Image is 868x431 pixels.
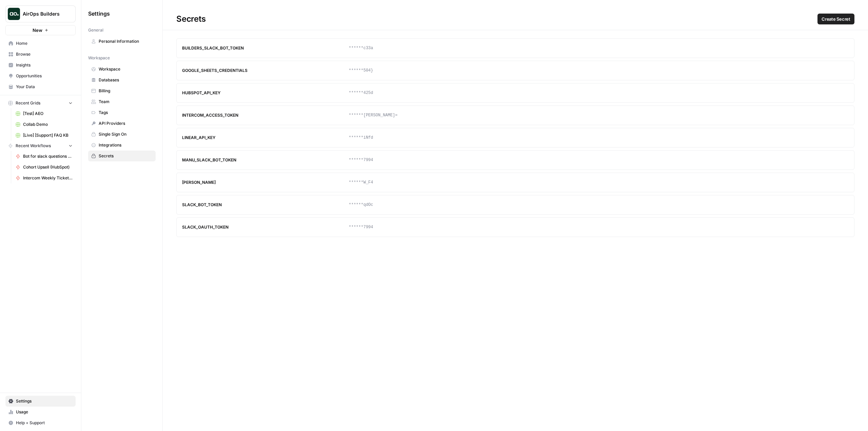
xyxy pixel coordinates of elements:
a: Tags [88,107,156,118]
a: [Test] AEO [13,108,76,119]
a: Billing [88,85,156,96]
span: New [33,27,42,34]
span: Workspace [99,66,153,72]
div: MELANIE_ATTENTION_API_KEY [182,179,349,185]
span: Intercom Weekly Ticket Report to Slack [23,175,73,181]
div: SLACK_OAUTH_TOKEN [182,224,349,230]
a: [Live] [Support] FAQ KB [13,130,76,141]
span: Bot for slack questions pt. 2 [23,153,73,159]
span: Personal Information [99,38,153,44]
span: Team [99,99,153,105]
div: SLACK_BOT_TOKEN [182,202,349,208]
span: Cohort Upsell (HubSpot) [23,164,73,170]
div: INTERCOM_ACCESS_TOKEN [182,112,349,118]
span: Billing [99,88,153,94]
button: Recent Workflows [5,141,76,151]
span: Single Sign On [99,131,153,137]
span: Help + Support [16,420,73,426]
span: Recent Workflows [16,143,51,149]
a: Settings [5,396,76,407]
span: AirOps Builders [23,11,64,17]
a: Usage [5,407,76,417]
span: Databases [99,77,153,83]
span: Your Data [16,84,73,90]
span: Settings [16,398,73,404]
span: General [88,27,103,33]
span: Browse [16,51,73,57]
a: Workspace [88,64,156,75]
a: Your Data [5,81,76,92]
a: Team [88,96,156,107]
button: Workspace: AirOps Builders [5,5,76,22]
span: Secrets [99,153,153,159]
img: AirOps Builders Logo [8,8,20,20]
a: Secrets [88,151,156,161]
span: Integrations [99,142,153,148]
a: Insights [5,60,76,71]
span: Workspace [88,55,110,61]
span: [Test] AEO [23,111,73,117]
a: Intercom Weekly Ticket Report to Slack [13,173,76,183]
a: Browse [5,49,76,60]
span: Collab Demo [23,121,73,128]
span: Recent Grids [16,100,40,106]
a: Home [5,38,76,49]
div: MANU_SLACK_BOT_TOKEN [182,157,349,163]
a: Collab Demo [13,119,76,130]
span: Usage [16,409,73,415]
div: LINEAR_API_KEY [182,135,349,141]
span: Insights [16,62,73,68]
span: [Live] [Support] FAQ KB [23,132,73,138]
div: Secrets [163,14,868,24]
button: Create Secret [817,14,854,24]
span: API Providers [99,120,153,126]
div: GOOGLE_SHEETS_CREDENTIALS [182,67,349,74]
div: HUBSPOT_API_KEY [182,90,349,96]
a: Personal Information [88,36,156,47]
button: Recent Grids [5,98,76,108]
span: Settings [88,9,110,18]
a: Databases [88,75,156,85]
a: API Providers [88,118,156,129]
div: BUILDERS_SLACK_BOT_TOKEN [182,45,349,51]
span: Create Secret [822,16,850,22]
a: Cohort Upsell (HubSpot) [13,162,76,173]
a: Integrations [88,140,156,151]
span: Opportunities [16,73,73,79]
a: Opportunities [5,71,76,81]
span: Home [16,40,73,46]
button: New [5,25,76,35]
a: Bot for slack questions pt. 2 [13,151,76,162]
a: Single Sign On [88,129,156,140]
button: Help + Support [5,417,76,428]
span: Tags [99,110,153,116]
